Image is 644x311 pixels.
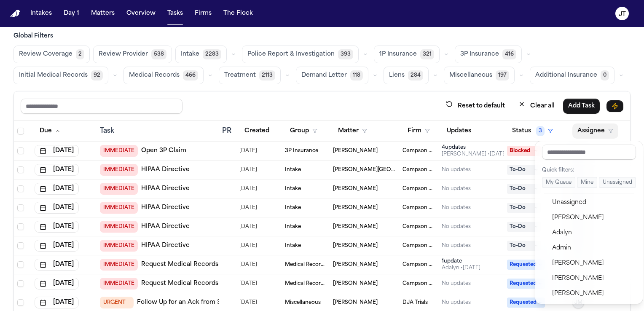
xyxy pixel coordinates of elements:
div: Quick filters: [542,167,636,174]
div: Assignee [535,141,643,304]
button: Mine [577,177,597,188]
div: Admin [552,243,634,253]
button: My Queue [542,177,575,188]
div: [PERSON_NAME] [552,258,634,268]
div: Unassigned [552,198,634,208]
div: [PERSON_NAME] [552,213,634,223]
div: Adalyn [552,228,634,238]
div: [PERSON_NAME] [552,273,634,284]
div: [PERSON_NAME] [552,289,634,299]
button: Assignee [572,123,618,139]
button: Unassigned [599,177,636,188]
